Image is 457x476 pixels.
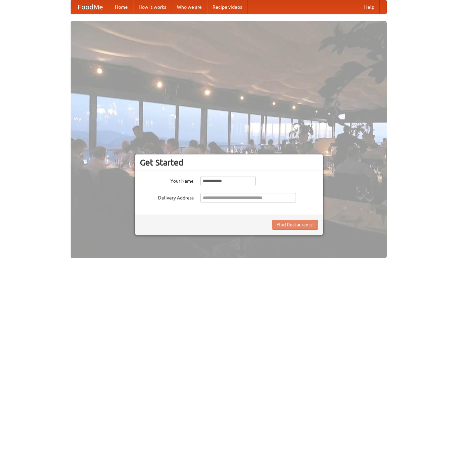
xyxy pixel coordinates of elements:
[140,176,194,184] label: Your Name
[71,0,110,14] a: FoodMe
[140,193,194,201] label: Delivery Address
[140,157,318,168] h3: Get Started
[110,0,133,14] a: Home
[272,220,318,230] button: Find Restaurants!
[133,0,172,14] a: How it works
[359,0,380,14] a: Help
[172,0,207,14] a: Who we are
[207,0,247,14] a: Recipe videos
